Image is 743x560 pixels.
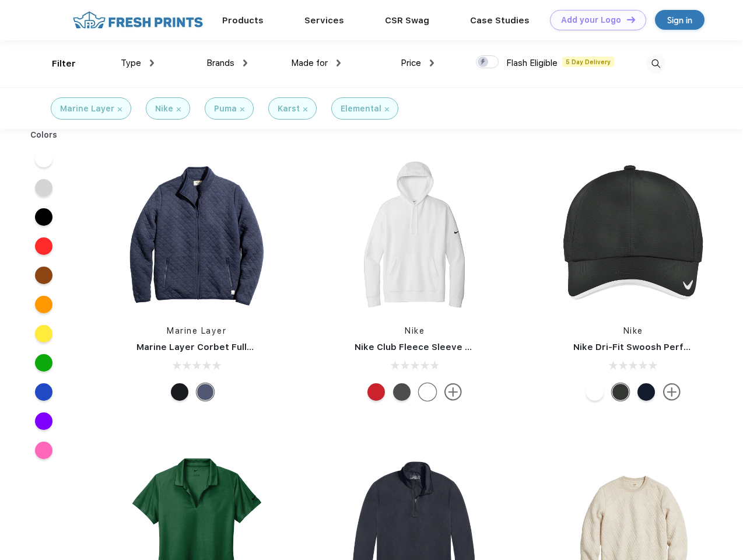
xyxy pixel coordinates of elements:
[627,16,635,23] img: DT
[337,158,492,313] img: func=resize&h=266
[171,383,188,401] div: Black
[197,383,214,401] div: Navy
[341,103,381,115] div: Elemental
[177,107,181,111] img: filter_cancel.svg
[240,107,244,111] img: filter_cancel.svg
[121,58,141,68] span: Type
[573,342,734,352] a: Nike Dri-Fit Swoosh Perforated Cap
[136,342,298,352] a: Marine Layer Corbet Full-Zip Jacket
[393,383,411,401] div: Anthracite
[150,60,154,66] img: dropdown.png
[22,129,66,141] div: Colors
[623,326,643,335] a: Nike
[304,15,344,26] a: Services
[561,15,621,25] div: Add your Logo
[355,342,573,352] a: Nike Club Fleece Sleeve Swoosh Pullover Hoodie
[612,383,629,401] div: Anthracite
[303,107,307,111] img: filter_cancel.svg
[367,383,385,401] div: University Red
[385,107,389,111] img: filter_cancel.svg
[667,13,692,27] div: Sign in
[69,10,206,30] img: fo%20logo%202.webp
[430,60,434,66] img: dropdown.png
[405,326,425,335] a: Nike
[155,103,173,115] div: Nike
[243,60,247,66] img: dropdown.png
[655,10,705,30] a: Sign in
[60,103,114,115] div: Marine Layer
[401,58,421,68] span: Price
[119,158,274,313] img: func=resize&h=266
[586,383,604,401] div: White
[385,15,429,26] a: CSR Swag
[663,383,681,401] img: more.svg
[206,58,234,68] span: Brands
[506,58,558,68] span: Flash Eligible
[556,158,711,313] img: func=resize&h=266
[52,57,76,71] div: Filter
[291,58,328,68] span: Made for
[646,54,665,73] img: desktop_search.svg
[562,57,614,67] span: 5 Day Delivery
[337,60,341,66] img: dropdown.png
[444,383,462,401] img: more.svg
[222,15,264,26] a: Products
[167,326,226,335] a: Marine Layer
[214,103,237,115] div: Puma
[278,103,300,115] div: Karst
[118,107,122,111] img: filter_cancel.svg
[419,383,436,401] div: White
[637,383,655,401] div: Navy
